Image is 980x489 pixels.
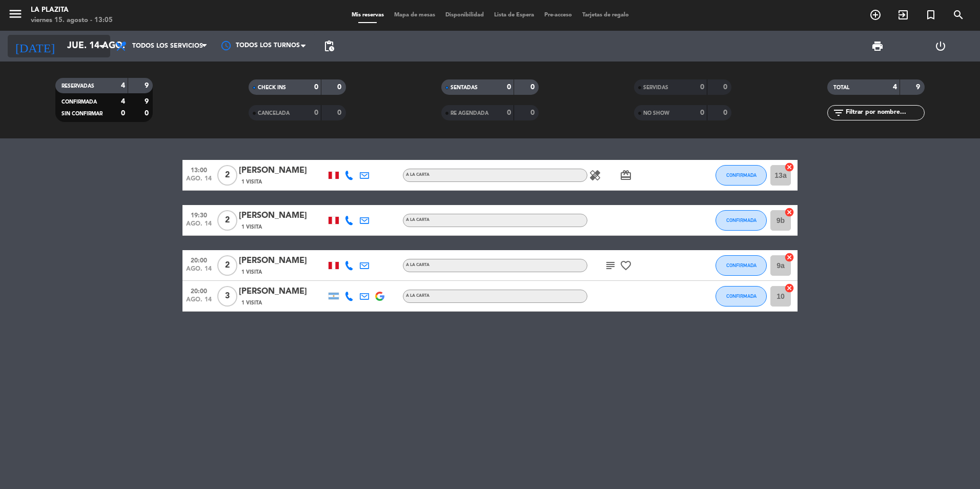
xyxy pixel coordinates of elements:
span: print [871,40,884,52]
button: CONFIRMADA [716,165,767,186]
strong: 4 [121,82,125,89]
div: [PERSON_NAME] [239,164,326,177]
strong: 0 [530,109,537,116]
span: RESERVADAS [62,84,94,89]
span: 2 [217,165,237,186]
span: A la carta [406,218,430,222]
strong: 0 [314,84,318,91]
div: [PERSON_NAME] [239,254,326,268]
strong: 0 [145,110,151,117]
strong: 0 [700,84,704,91]
span: CHECK INS [258,85,286,90]
button: CONFIRMADA [716,255,767,276]
strong: 0 [337,109,343,116]
span: 2 [217,210,237,231]
strong: 0 [314,109,318,116]
strong: 4 [121,98,125,105]
strong: 0 [700,109,704,116]
i: search [952,9,965,21]
strong: 4 [893,84,897,91]
i: power_settings_new [934,40,947,52]
span: 3 [217,286,237,307]
span: pending_actions [323,40,335,52]
i: cancel [784,207,794,217]
span: CONFIRMADA [726,262,757,268]
i: card_giftcard [620,169,632,181]
strong: 9 [916,84,922,91]
span: CONFIRMADA [62,99,97,105]
span: ago. 14 [186,175,212,187]
i: healing [589,169,601,181]
i: cancel [784,162,794,172]
span: SERVIDAS [643,85,668,90]
div: [PERSON_NAME] [239,285,326,298]
i: cancel [784,252,794,262]
i: arrow_drop_down [95,40,108,52]
button: menu [8,6,23,25]
i: favorite_border [620,259,632,272]
button: CONFIRMADA [716,286,767,307]
span: ago. 14 [186,296,212,308]
span: 13:00 [186,164,212,175]
span: A la carta [406,263,430,267]
span: 1 Visita [241,223,262,231]
span: Pre-acceso [539,12,577,18]
span: ago. 14 [186,266,212,277]
i: filter_list [832,107,845,119]
strong: 0 [121,110,125,117]
span: Todos los servicios [132,43,203,50]
span: 20:00 [186,284,212,296]
div: LOG OUT [909,31,973,62]
span: TOTAL [833,85,849,90]
span: 2 [217,255,237,276]
strong: 0 [507,84,511,91]
span: Lista de Espera [489,12,539,18]
span: A la carta [406,294,430,298]
span: A la carta [406,173,430,177]
img: google-logo.png [375,292,384,301]
span: RE AGENDADA [451,111,488,116]
i: menu [8,6,23,22]
i: add_circle_outline [869,9,882,21]
i: cancel [784,283,794,293]
strong: 0 [507,109,511,116]
strong: 0 [530,84,537,91]
span: 1 Visita [241,268,262,276]
span: ago. 14 [186,220,212,232]
button: CONFIRMADA [716,210,767,231]
i: exit_to_app [897,9,909,21]
span: CONFIRMADA [726,217,757,223]
span: CONFIRMADA [726,293,757,299]
span: SENTADAS [451,85,478,90]
i: turned_in_not [925,9,937,21]
span: 19:30 [186,209,212,220]
span: SIN CONFIRMAR [62,111,103,116]
strong: 9 [145,82,151,89]
span: Tarjetas de regalo [577,12,634,18]
span: Mapa de mesas [389,12,440,18]
strong: 0 [337,84,343,91]
span: CONFIRMADA [726,172,757,178]
span: CANCELADA [258,111,290,116]
div: La Plazita [31,5,113,15]
input: Filtrar por nombre... [845,107,924,118]
strong: 0 [723,84,729,91]
span: 1 Visita [241,299,262,307]
div: viernes 15. agosto - 13:05 [31,15,113,26]
span: Disponibilidad [440,12,489,18]
span: 20:00 [186,254,212,266]
span: 1 Visita [241,178,262,186]
i: subject [604,259,617,272]
div: [PERSON_NAME] [239,209,326,222]
span: NO SHOW [643,111,669,116]
i: [DATE] [8,35,62,57]
span: Mis reservas [346,12,389,18]
strong: 9 [145,98,151,105]
strong: 0 [723,109,729,116]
